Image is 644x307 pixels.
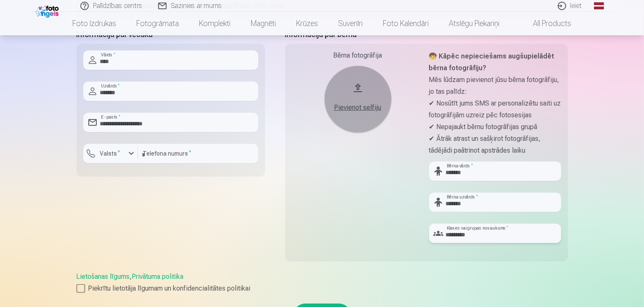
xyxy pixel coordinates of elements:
div: , [77,272,568,294]
button: Valsts* [83,144,138,163]
button: Pievienot selfiju [324,66,392,133]
a: Privātuma politika [132,273,184,281]
p: Mēs lūdzam pievienot jūsu bērna fotogrāfiju, jo tas palīdz: [429,74,561,98]
label: Valsts [97,149,124,158]
a: Lietošanas līgums [77,273,130,281]
p: ✔ Nepajaukt bērnu fotogrāfijas grupā [429,121,561,133]
a: Krūzes [286,12,329,35]
a: Atslēgu piekariņi [439,12,510,35]
a: Komplekti [189,12,241,35]
p: ✔ Ātrāk atrast un sašķirot fotogrāfijas, tādējādi paātrinot apstrādes laiku [429,133,561,156]
p: ✔ Nosūtīt jums SMS ar personalizētu saiti uz fotogrāfijām uzreiz pēc fotosesijas [429,98,561,121]
a: Fotogrāmata [127,12,189,35]
a: Foto izdrukas [63,12,127,35]
strong: 🧒 Kāpēc nepieciešams augšupielādēt bērna fotogrāfiju? [429,52,554,72]
a: Foto kalendāri [373,12,439,35]
div: Bērna fotogrāfija [292,50,424,61]
a: All products [510,12,582,35]
a: Magnēti [241,12,286,35]
img: /fa1 [35,3,61,18]
label: Piekrītu lietotāja līgumam un konfidencialitātes politikai [77,283,568,294]
div: Pievienot selfiju [333,103,383,113]
a: Suvenīri [329,12,373,35]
